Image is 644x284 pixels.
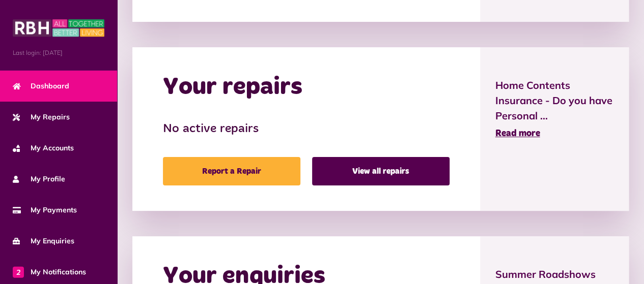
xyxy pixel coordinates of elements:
[163,73,302,102] h2: Your repairs
[495,78,614,123] span: Home Contents Insurance - Do you have Personal ...
[13,205,77,215] span: My Payments
[13,266,24,277] span: 2
[13,236,74,246] span: My Enquiries
[13,48,104,57] span: Last login: [DATE]
[13,18,104,38] img: MyRBH
[13,112,70,122] span: My Repairs
[495,78,614,141] a: Home Contents Insurance - Do you have Personal ... Read more
[312,157,450,185] a: View all repairs
[13,174,65,184] span: My Profile
[495,129,540,138] span: Read more
[13,267,86,277] span: My Notifications
[13,143,74,153] span: My Accounts
[13,81,69,91] span: Dashboard
[163,122,450,137] h3: No active repairs
[163,157,300,185] a: Report a Repair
